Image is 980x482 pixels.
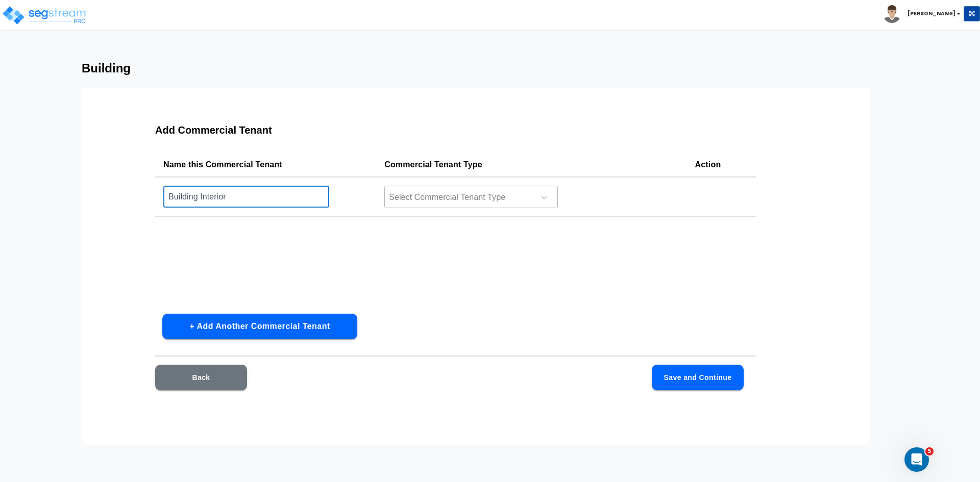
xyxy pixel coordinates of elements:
[883,5,901,23] img: avatar.png
[908,10,955,17] b: [PERSON_NAME]
[687,153,756,177] th: Action
[82,61,898,75] h3: Building
[163,186,329,208] input: Commercial Tenant Name
[155,365,247,390] button: Back
[904,447,929,472] iframe: Intercom live chat
[2,5,88,26] img: logo_pro_r.png
[376,153,687,177] th: Commercial Tenant Type
[925,447,934,455] span: 5
[162,314,357,339] button: + Add Another Commercial Tenant
[155,153,376,177] th: Name this Commercial Tenant
[155,124,756,136] h3: Add Commercial Tenant
[652,365,744,390] button: Save and Continue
